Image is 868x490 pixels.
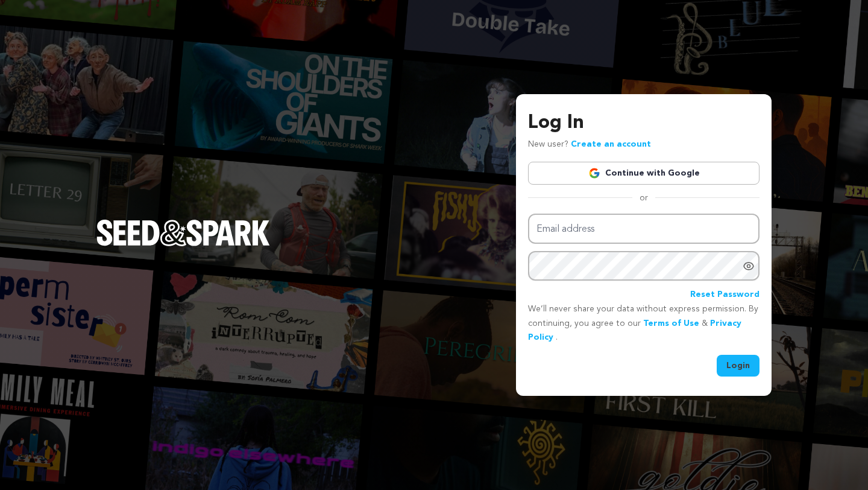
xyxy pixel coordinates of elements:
p: New user? [528,138,651,152]
h3: Log In [528,109,759,138]
a: Seed&Spark Homepage [96,220,270,270]
a: Continue with Google [528,162,759,185]
p: We’ll never share your data without express permission. By continuing, you agree to our & . [528,302,759,345]
a: Show password as plain text. Warning: this will display your password on the screen. [743,260,755,272]
button: Login [717,355,759,377]
img: Seed&Spark Logo [96,220,270,246]
a: Create an account [571,140,651,148]
a: Reset Password [690,288,759,302]
img: Google logo [588,167,600,179]
span: or [632,192,655,204]
input: Email address [528,214,759,244]
a: Terms of Use [643,319,699,328]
